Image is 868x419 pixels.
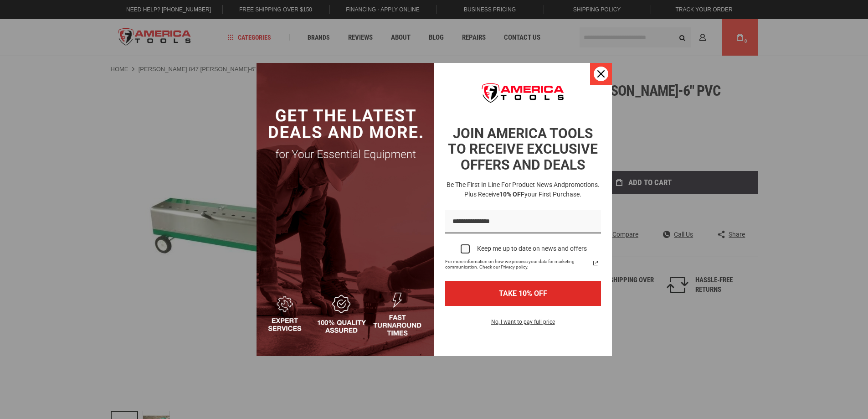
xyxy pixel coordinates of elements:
div: Keep me up to date on news and offers [477,245,587,253]
svg: close icon [597,70,605,78]
iframe: LiveChat chat widget [689,93,868,419]
h3: Be the first in line for product news and [443,180,603,199]
input: Email field [445,210,601,233]
span: For more information on how we process your data for marketing communication. Check our Privacy p... [445,259,590,270]
a: Read our Privacy Policy [590,258,601,269]
strong: JOIN AMERICA TOOLS TO RECEIVE EXCLUSIVE OFFERS AND DEALS [448,125,598,173]
svg: link icon [590,258,601,269]
button: TAKE 10% OFF [445,281,601,306]
button: Close [590,63,612,85]
button: No, I want to pay full price [484,317,562,332]
strong: 10% OFF [499,191,524,198]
